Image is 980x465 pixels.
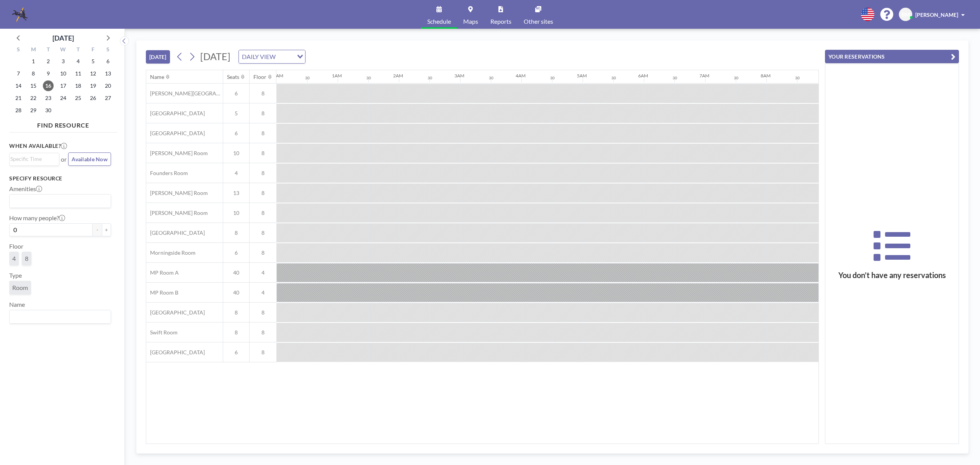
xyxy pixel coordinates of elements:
[577,73,587,79] div: 5AM
[550,75,555,80] div: 30
[58,68,69,79] span: Wednesday, September 10, 2025
[146,289,178,296] span: MP Room B
[638,73,648,79] div: 6AM
[43,93,54,103] span: Tuesday, September 23, 2025
[250,249,276,256] span: 8
[58,93,69,103] span: Wednesday, September 24, 2025
[795,75,800,80] div: 30
[146,170,188,177] span: Founders Room
[25,255,28,262] span: 8
[223,90,249,97] span: 6
[68,152,111,166] button: Available Now
[454,73,464,79] div: 3AM
[825,270,959,280] h3: You don’t have any reservations
[250,150,276,157] span: 8
[250,130,276,137] span: 8
[239,50,305,63] div: Search for option
[85,45,100,55] div: F
[250,229,276,236] span: 8
[10,155,55,163] input: Search for option
[146,150,208,157] span: [PERSON_NAME] Room
[28,80,39,91] span: Monday, September 15, 2025
[13,68,24,79] span: Sunday, September 7, 2025
[223,190,249,196] span: 13
[9,175,111,182] h3: Specify resource
[9,301,25,308] label: Name
[490,18,511,25] span: Reports
[146,249,196,256] span: Morningside Room
[463,18,478,25] span: Maps
[13,80,24,91] span: Sunday, September 14, 2025
[146,130,205,137] span: [GEOGRAPHIC_DATA]
[43,68,54,79] span: Tuesday, September 9, 2025
[250,90,276,97] span: 8
[250,190,276,196] span: 8
[223,210,249,216] span: 10
[146,110,205,117] span: [GEOGRAPHIC_DATA]
[73,56,83,67] span: Thursday, September 4, 2025
[28,68,39,79] span: Monday, September 8, 2025
[223,229,249,236] span: 8
[88,93,98,103] span: Friday, September 26, 2025
[10,312,106,322] input: Search for option
[146,309,205,316] span: [GEOGRAPHIC_DATA]
[73,93,83,103] span: Thursday, September 25, 2025
[43,56,54,67] span: Tuesday, September 2, 2025
[10,195,111,208] div: Search for option
[223,130,249,137] span: 6
[61,156,67,163] span: or
[26,45,41,55] div: M
[332,73,342,79] div: 1AM
[673,75,677,80] div: 30
[271,73,283,79] div: 12AM
[88,56,98,67] span: Friday, September 5, 2025
[366,75,371,80] div: 30
[428,75,432,80] div: 30
[88,80,98,91] span: Friday, September 19, 2025
[524,18,553,25] span: Other sites
[250,309,276,316] span: 8
[761,73,771,79] div: 8AM
[11,45,26,55] div: S
[73,80,83,91] span: Thursday, September 18, 2025
[825,50,959,63] button: YOUR RESERVATIONS
[28,105,39,116] span: Monday, September 29, 2025
[52,33,74,43] div: [DATE]
[100,45,115,55] div: S
[146,329,178,336] span: Swift Room
[223,249,249,256] span: 6
[489,75,493,80] div: 30
[250,210,276,216] span: 8
[88,68,98,79] span: Friday, September 12, 2025
[43,105,54,116] span: Tuesday, September 30, 2025
[223,329,249,336] span: 8
[9,214,65,222] label: How many people?
[43,80,54,91] span: Tuesday, September 16, 2025
[278,52,292,62] input: Search for option
[28,93,39,103] span: Monday, September 22, 2025
[393,73,403,79] div: 2AM
[427,18,451,25] span: Schedule
[699,73,709,79] div: 7AM
[902,11,910,18] span: BM
[146,190,208,196] span: [PERSON_NAME] Room
[9,242,23,250] label: Floor
[200,51,230,62] span: [DATE]
[13,105,24,116] span: Sunday, September 28, 2025
[223,309,249,316] span: 8
[146,50,170,64] button: [DATE]
[915,11,958,18] span: [PERSON_NAME]
[56,45,71,55] div: W
[250,110,276,117] span: 8
[10,153,59,165] div: Search for option
[223,170,249,177] span: 4
[146,349,205,356] span: [GEOGRAPHIC_DATA]
[146,269,179,276] span: MP Room A
[58,56,69,67] span: Wednesday, September 3, 2025
[253,74,266,80] div: Floor
[103,68,113,79] span: Saturday, September 13, 2025
[73,68,83,79] span: Thursday, September 11, 2025
[103,93,113,103] span: Saturday, September 27, 2025
[150,74,164,80] div: Name
[305,75,310,80] div: 30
